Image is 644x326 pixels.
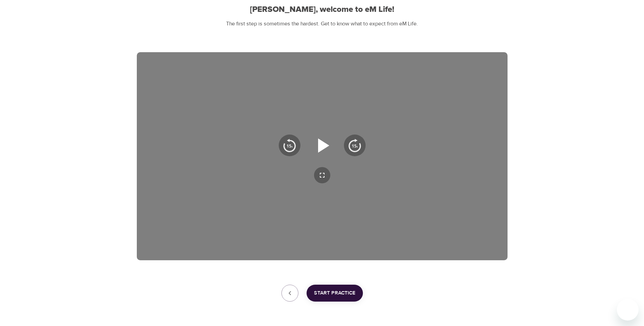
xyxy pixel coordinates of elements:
p: The first step is sometimes the hardest. Get to know what to expect from eM Life. [137,20,508,28]
img: 15s_next.svg [348,139,362,152]
img: 15s_prev.svg [283,139,296,152]
button: Start Practice [307,285,363,302]
h2: [PERSON_NAME], welcome to eM Life! [137,5,508,15]
iframe: Button to launch messaging window [617,299,639,321]
span: Start Practice [314,289,355,298]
